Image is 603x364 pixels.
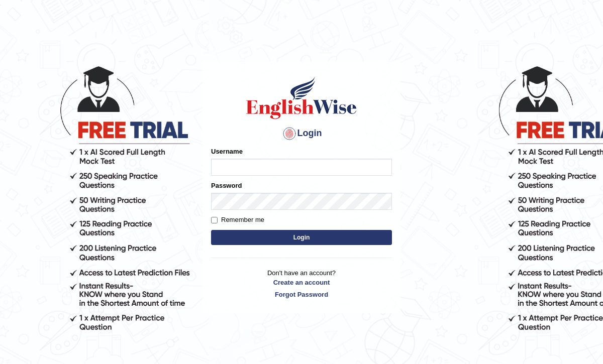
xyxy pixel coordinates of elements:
img: Logo of English Wise sign in for intelligent practice with AI [244,75,359,120]
h4: Login [211,126,392,142]
label: Username [211,147,243,156]
a: Forgot Password [211,290,392,299]
label: Remember me [211,215,264,225]
label: Password [211,181,242,190]
a: Create an account [211,278,392,287]
input: Remember me [211,217,218,223]
p: Don't have an account? [211,268,392,299]
button: Login [211,230,392,245]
